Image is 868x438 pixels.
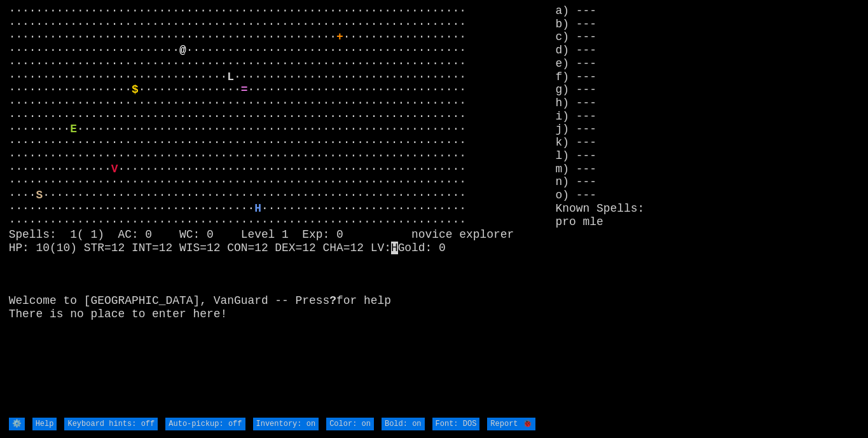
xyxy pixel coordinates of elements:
input: Font: DOS [432,418,480,431]
input: Bold: on [382,418,425,431]
input: Color: on [326,418,374,431]
font: L [227,71,234,83]
input: Auto-pickup: off [165,418,245,431]
font: @ [179,44,186,57]
stats: a) --- b) --- c) --- d) --- e) --- f) --- g) --- h) --- i) --- j) --- k) --- l) --- m) --- n) ---... [556,4,860,416]
larn: ··································································· ·····························... [9,4,556,416]
b: ? [329,294,336,307]
font: S [36,189,43,202]
font: = [241,83,248,96]
input: Inventory: on [253,418,319,431]
input: Keyboard hints: off [64,418,158,431]
font: + [336,31,343,43]
mark: H [391,242,398,254]
input: ⚙️ [9,418,25,431]
font: H [254,202,261,215]
font: $ [132,83,139,96]
input: Help [32,418,57,431]
font: V [111,163,118,175]
input: Report 🐞 [487,418,535,431]
font: E [70,123,77,135]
